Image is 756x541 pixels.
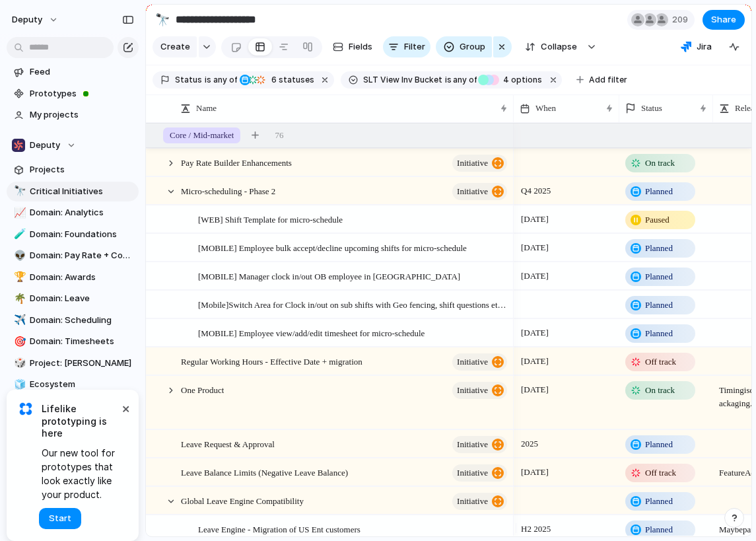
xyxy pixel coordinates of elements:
[436,36,492,57] button: Group
[645,157,675,170] span: On track
[7,310,139,330] a: ✈️Domain: Scheduling
[238,73,317,87] button: 6 statuses
[211,74,237,86] span: any of
[198,268,460,283] span: [MOBILE] Manager clock in/out OB employee in [GEOGRAPHIC_DATA]
[196,102,217,115] span: Name
[275,129,283,142] span: 76
[267,75,279,85] span: 6
[12,314,25,327] button: ✈️
[42,403,119,439] span: Lifelike prototyping is here
[499,75,511,85] span: 4
[7,289,139,308] a: 🌴Domain: Leave
[152,9,173,30] button: 🔭
[14,291,23,307] div: 🌴
[7,160,139,180] a: Projects
[327,36,378,57] button: Fields
[14,205,23,221] div: 📈
[7,375,139,394] a: 🧊Ecosystem
[155,11,170,28] div: 🔭
[198,240,467,255] span: [MOBILE] Employee bulk accept/decline upcoming shifts for micro-schedule
[198,211,343,227] span: [WEB] Shift Template for micro-schedule
[30,271,134,284] span: Domain: Awards
[452,353,507,371] button: initiative
[404,40,425,54] span: Filter
[645,495,673,508] span: Planned
[181,183,275,198] span: Micro-scheduling - Phase 2
[30,108,134,122] span: My projects
[518,268,552,284] span: [DATE]
[7,246,139,266] div: 👽Domain: Pay Rate + Compliance
[645,355,676,369] span: Off track
[205,74,211,86] span: is
[181,155,292,170] span: Pay Rate Builder Enhancements
[457,464,488,482] span: initiative
[30,163,134,176] span: Projects
[12,206,25,219] button: 📈
[452,436,507,453] button: initiative
[12,228,25,241] button: 🧪
[645,242,673,255] span: Planned
[518,211,552,227] span: [DATE]
[12,292,25,305] button: 🌴
[383,36,430,57] button: Filter
[518,464,552,480] span: [DATE]
[12,13,42,26] span: deputy
[452,155,507,172] button: initiative
[645,185,673,198] span: Planned
[267,74,314,86] span: statuses
[7,353,139,373] div: 🎲Project: [PERSON_NAME]
[202,73,240,87] button: isany of
[457,353,488,371] span: initiative
[445,74,452,86] span: is
[30,314,134,327] span: Domain: Scheduling
[181,436,275,451] span: Leave Request & Approval
[30,139,60,152] span: Deputy
[30,206,134,219] span: Domain: Analytics
[12,335,25,348] button: 🎯
[645,438,673,451] span: Planned
[181,493,304,508] span: Global Leave Engine Compatibility
[7,203,139,223] a: 📈Domain: Analytics
[645,213,670,227] span: Paused
[7,135,139,155] button: Deputy
[703,10,745,30] button: Share
[39,508,81,529] button: Start
[170,129,234,142] span: Core / Mid-market
[7,225,139,244] a: 🧪Domain: Foundations
[518,382,552,398] span: [DATE]
[14,377,23,392] div: 🧊
[460,40,485,54] span: Group
[645,299,673,312] span: Planned
[160,40,190,54] span: Create
[452,464,507,482] button: initiative
[457,182,488,201] span: initiative
[30,335,134,348] span: Domain: Timesheets
[672,13,692,26] span: 209
[12,378,25,391] button: 🧊
[457,381,488,400] span: initiative
[675,37,717,57] button: Jira
[645,466,676,480] span: Off track
[645,327,673,340] span: Planned
[181,353,362,369] span: Regular Working Hours - Effective Date + migration
[711,13,736,26] span: Share
[452,183,507,200] button: initiative
[641,102,662,115] span: Status
[198,297,509,312] span: [Mobile]Switch Area for Clock in/out on sub shifts with Geo fencing, shift questions etc from sub...
[452,74,477,86] span: any of
[518,521,554,537] span: H2 2025
[457,492,488,511] span: initiative
[30,378,134,391] span: Ecosystem
[7,182,139,201] a: 🔭Critical Initiatives
[518,436,541,452] span: 2025
[499,74,542,86] span: options
[42,446,119,501] span: Our new tool for prototypes that look exactly like your product.
[12,271,25,284] button: 🏆
[518,240,552,256] span: [DATE]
